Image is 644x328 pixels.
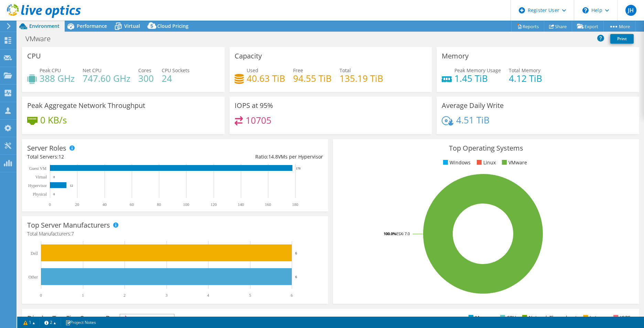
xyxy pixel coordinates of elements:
h4: 300 [138,75,154,82]
text: Dell [31,251,38,256]
span: Peak CPU [40,67,61,74]
h3: Average Daily Write [442,102,504,109]
h4: 4.51 TiB [456,116,490,124]
tspan: 100.0% [384,231,396,236]
text: Physical [33,192,47,197]
text: 6 [291,293,293,298]
text: 20 [75,202,79,207]
text: Guest VM [29,166,46,171]
text: 5 [249,293,251,298]
svg: \n [582,7,589,13]
li: Linux [475,159,496,166]
span: Total Memory [509,67,540,74]
h4: 10705 [246,117,271,124]
h3: Capacity [235,52,262,60]
a: Share [544,21,572,32]
li: IOPS [612,314,631,321]
span: 7 [71,230,74,237]
h4: 388 GHz [40,75,75,82]
h4: 135.19 TiB [340,75,383,82]
li: Latency [581,314,607,321]
span: Total [340,67,351,74]
span: Cores [138,67,151,74]
h3: IOPS at 95% [235,102,273,109]
li: CPU [498,314,516,321]
li: VMware [500,159,527,166]
a: Export [572,21,604,32]
text: 40 [103,202,107,207]
h4: 40.63 TiB [247,75,285,82]
text: 140 [238,202,244,207]
span: IOPS [120,314,174,322]
li: Windows [441,159,471,166]
li: Network Throughput [520,314,577,321]
h4: 747.60 GHz [83,75,130,82]
h3: Server Roles [27,144,66,152]
span: Performance [77,23,107,29]
h4: 4.12 TiB [509,75,542,82]
tspan: ESXi 7.0 [396,231,410,236]
text: 0 [49,202,51,207]
span: CPU Sockets [162,67,190,74]
span: Environment [29,23,60,29]
h4: 1.45 TiB [454,75,501,82]
text: Virtual [35,175,47,179]
text: Other [29,275,38,280]
text: 100 [183,202,189,207]
h3: Top Server Manufacturers [27,221,110,229]
div: Ratio: VMs per Hypervisor [175,153,323,161]
text: 178 [296,167,301,170]
h4: 0 KB/s [40,116,67,124]
text: 0 [53,193,55,196]
text: 80 [157,202,161,207]
h4: Total Manufacturers: [27,230,323,238]
text: 0 [40,293,42,298]
span: JH [625,5,636,16]
h3: Top Operating Systems [338,144,634,152]
span: Virtual [124,23,140,29]
text: 160 [265,202,271,207]
text: 4 [207,293,209,298]
h3: Peak Aggregate Network Throughput [27,102,145,109]
h1: VMware [22,35,61,43]
h4: 24 [162,75,190,82]
a: Print [610,34,634,44]
a: 1 [19,318,40,327]
text: 3 [165,293,168,298]
text: Hypervisor [28,183,47,188]
span: 14.8 [268,153,278,160]
h4: 94.55 TiB [293,75,332,82]
text: 6 [295,251,297,255]
a: More [603,21,635,32]
text: 12 [70,184,73,187]
a: Project Notes [61,318,101,327]
text: 0 [53,175,55,179]
div: Total Servers: [27,153,175,161]
li: Memory [467,314,494,321]
a: 2 [40,318,61,327]
span: Cloud Pricing [157,23,189,29]
text: 60 [130,202,134,207]
text: 120 [211,202,217,207]
span: Peak Memory Usage [454,67,501,74]
a: Reports [511,21,544,32]
text: 1 [82,293,84,298]
h3: Memory [442,52,469,60]
h3: CPU [27,52,41,60]
text: 6 [295,275,297,279]
span: 12 [58,153,64,160]
span: Free [293,67,303,74]
span: Used [247,67,258,74]
text: 2 [124,293,126,298]
text: 180 [292,202,298,207]
span: Net CPU [83,67,101,74]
